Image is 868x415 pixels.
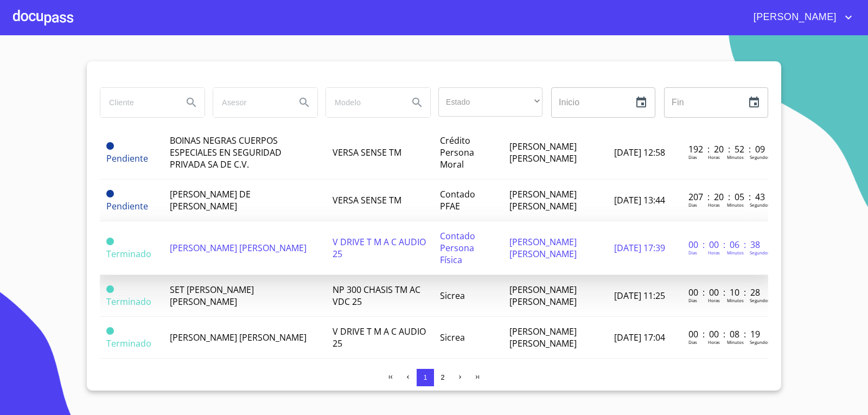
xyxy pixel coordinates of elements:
span: Contado Persona Física [440,230,475,266]
span: 2 [441,373,444,381]
p: Horas [708,250,720,256]
span: [PERSON_NAME] DE [PERSON_NAME] [170,188,251,212]
button: Search [178,90,205,116]
span: Pendiente [106,152,148,164]
input: search [213,88,287,117]
span: VERSA SENSE TM [333,146,401,158]
p: Horas [708,202,720,208]
span: 1 [423,373,427,381]
span: [PERSON_NAME] [PERSON_NAME] [509,284,577,308]
p: Dias [688,154,697,160]
button: 2 [434,369,451,386]
span: Sicrea [440,331,465,343]
span: Terminado [106,285,114,293]
button: account of current user [745,9,855,26]
div: ​ [438,87,542,117]
p: Horas [708,154,720,160]
span: Terminado [106,248,151,260]
input: search [326,88,400,117]
p: Segundos [750,250,770,256]
span: [PERSON_NAME] [PERSON_NAME] [170,331,307,343]
p: Segundos [750,339,770,345]
span: [PERSON_NAME] [PERSON_NAME] [509,325,577,349]
span: Pendiente [106,190,114,197]
span: Pendiente [106,142,114,150]
span: [PERSON_NAME] [PERSON_NAME] [509,236,577,260]
span: Contado PFAE [440,188,475,212]
span: Terminado [106,238,114,245]
p: Segundos [750,202,770,208]
span: Sicrea [440,290,465,302]
p: 00 : 00 : 06 : 38 [688,239,762,251]
span: [DATE] 17:04 [614,331,665,343]
span: Crédito Persona Moral [440,135,474,170]
button: Search [404,90,430,116]
button: 1 [417,369,434,386]
span: [DATE] 11:25 [614,290,665,302]
p: Dias [688,339,697,345]
p: Minutos [727,339,744,345]
span: [PERSON_NAME] [PERSON_NAME] [509,141,577,164]
p: 00 : 00 : 08 : 19 [688,328,762,340]
p: Minutos [727,154,744,160]
span: V DRIVE T M A C AUDIO 25 [333,236,426,260]
p: Minutos [727,202,744,208]
p: Minutos [727,297,744,303]
span: BOINAS NEGRAS CUERPOS ESPECIALES EN SEGURIDAD PRIVADA SA DE C.V. [170,135,282,170]
span: [PERSON_NAME] [745,9,842,26]
span: NP 300 CHASIS TM AC VDC 25 [333,284,420,308]
button: Search [291,90,317,116]
p: Dias [688,250,697,256]
span: [DATE] 17:39 [614,242,665,254]
span: VERSA SENSE TM [333,194,401,206]
span: [DATE] 13:44 [614,194,665,206]
p: Segundos [750,154,770,160]
span: SET [PERSON_NAME] [PERSON_NAME] [170,284,254,308]
span: [DATE] 12:58 [614,146,665,158]
p: Segundos [750,297,770,303]
input: search [100,88,174,117]
span: V DRIVE T M A C AUDIO 25 [333,325,426,349]
p: Dias [688,297,697,303]
span: Terminado [106,296,151,308]
p: 207 : 20 : 05 : 43 [688,191,762,203]
span: Terminado [106,337,151,349]
p: Horas [708,297,720,303]
p: Horas [708,339,720,345]
p: Minutos [727,250,744,256]
p: 192 : 20 : 52 : 09 [688,143,762,155]
span: Terminado [106,327,114,335]
span: Pendiente [106,200,148,212]
p: 00 : 00 : 10 : 28 [688,286,762,298]
p: Dias [688,202,697,208]
span: [PERSON_NAME] [PERSON_NAME] [509,188,577,212]
span: [PERSON_NAME] [PERSON_NAME] [170,242,307,254]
